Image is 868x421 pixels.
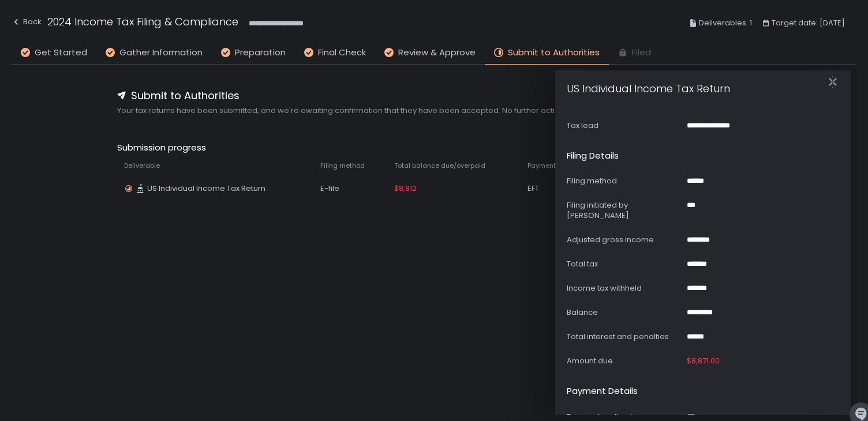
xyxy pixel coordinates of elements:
span: Filing method [320,161,365,170]
h2: Filing details [567,149,619,163]
div: E-file [320,183,380,194]
span: Submit to Authorities [508,46,600,59]
div: Tax lead [567,121,682,131]
span: Your tax returns have been submitted, and we're awaiting confirmation that they have been accepte... [117,106,751,116]
span: Final Check [318,46,366,59]
span: Filed [632,46,651,59]
span: Submit to Authorities [131,88,240,103]
span: Submission progress [117,141,751,155]
span: $8,871.00 [687,356,720,366]
span: Total balance due/overpaid [394,161,485,170]
div: Adjusted gross income [567,235,682,245]
div: Back [12,15,42,29]
span: Review & Approve [398,46,476,59]
span: Gather Information [119,46,203,59]
span: Target date: [DATE] [772,16,845,30]
div: Total tax [567,259,682,269]
h2: Payment details [567,385,638,398]
div: Filing method [567,176,682,186]
h1: US Individual Income Tax Return [567,67,730,96]
div: Balance [567,307,682,318]
div: Income tax withheld [567,283,682,294]
div: Amount due [567,356,682,366]
span: $8,812 [394,183,417,194]
span: Preparation [235,46,286,59]
span: EFT [527,183,539,194]
span: US Individual Income Tax Return [147,183,265,194]
span: Deliverables: 1 [699,16,752,30]
span: Deliverable [124,161,160,170]
span: Get Started [35,46,87,59]
h1: 2024 Income Tax Filing & Compliance [47,14,238,29]
div: Filing initiated by [PERSON_NAME] [567,200,682,221]
div: Total interest and penalties [567,332,682,342]
button: Back [12,14,42,33]
span: Payment method [527,161,583,170]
